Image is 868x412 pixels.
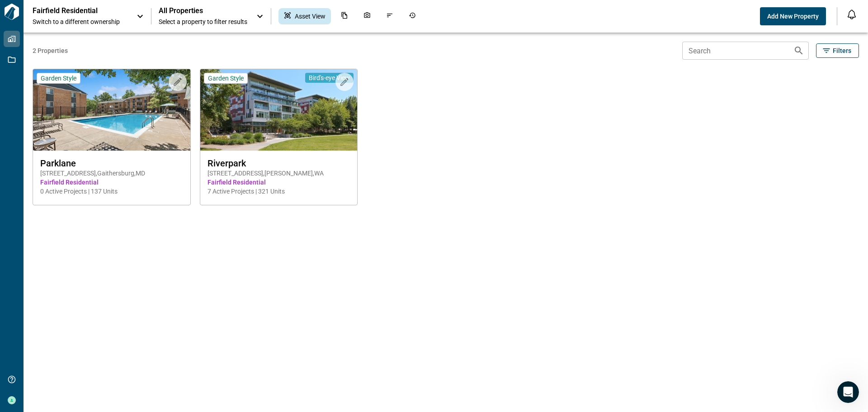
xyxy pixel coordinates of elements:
[403,8,421,24] div: Job History
[295,12,325,21] span: Asset View
[767,12,819,21] span: Add New Property
[335,8,354,24] div: Documents
[790,42,808,60] button: Search properties
[208,169,350,178] span: [STREET_ADDRESS] , [PERSON_NAME] , WA
[40,178,183,187] span: Fairfield Residential
[40,158,183,169] span: Parklane
[33,6,114,15] p: Fairfield Residential
[309,74,350,82] span: Bird's-eye View
[33,69,190,151] img: property-asset
[33,17,127,26] span: Switch to a different ownership
[837,381,859,403] iframe: Intercom live chat
[816,43,859,58] button: Filters
[208,178,350,187] span: Fairfield Residential
[381,8,399,24] div: Issues & Info
[278,8,331,24] div: Asset View
[208,74,244,82] span: Garden Style
[33,46,679,55] span: 2 Properties
[200,69,358,151] img: property-asset
[40,187,183,196] span: 0 Active Projects | 137 Units
[159,6,247,15] span: All Properties
[760,7,826,25] button: Add New Property
[159,17,247,26] span: Select a property to filter results
[41,74,76,82] span: Garden Style
[833,46,851,55] span: Filters
[358,8,376,24] div: Photos
[208,187,350,196] span: 7 Active Projects | 321 Units
[844,7,859,22] button: Open notification feed
[208,158,350,169] span: Riverpark
[40,169,183,178] span: [STREET_ADDRESS] , Gaithersburg , MD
